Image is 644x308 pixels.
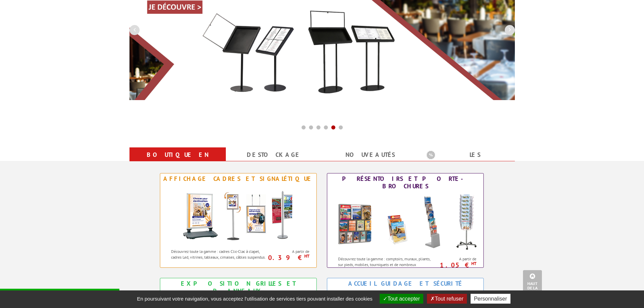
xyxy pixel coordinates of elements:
b: Les promotions [427,149,511,162]
img: Présentoirs et Porte-brochures [331,192,480,253]
span: A partir de [269,249,310,254]
p: 1.05 € [433,263,477,267]
a: Boutique en ligne [138,149,218,173]
div: Exposition Grilles et Panneaux [162,280,315,295]
sup: HT [471,261,476,266]
button: Tout refuser [427,294,467,304]
div: Présentoirs et Porte-brochures [329,175,482,190]
img: Affichage Cadres et Signalétique [176,184,301,245]
a: Affichage Cadres et Signalétique Affichage Cadres et Signalétique Découvrez toute la gamme : cadr... [160,173,317,268]
div: Accueil Guidage et Sécurité [329,280,482,287]
a: Destockage [234,149,314,161]
sup: HT [304,253,309,259]
a: Les promotions [427,149,507,173]
span: A partir de [436,256,477,262]
button: Personnaliser (fenêtre modale) [471,294,510,304]
p: Découvrez toute la gamme : cadres Clic-Clac à clapet, cadres Led, vitrines, tableaux, cimaises, c... [171,248,267,260]
p: Découvrez toute la gamme : comptoirs, muraux, pliants, sur pieds, mobiles, tourniquets et de nomb... [338,256,434,273]
span: En poursuivant votre navigation, vous acceptez l'utilisation de services tiers pouvant installer ... [134,296,376,302]
a: Haut de la page [523,270,542,298]
div: Affichage Cadres et Signalétique [162,175,315,183]
a: Présentoirs et Porte-brochures Présentoirs et Porte-brochures Découvrez toute la gamme : comptoir... [327,173,484,268]
p: 0.39 € [266,256,310,260]
a: nouveautés [330,149,410,161]
button: Tout accepter [380,294,423,304]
